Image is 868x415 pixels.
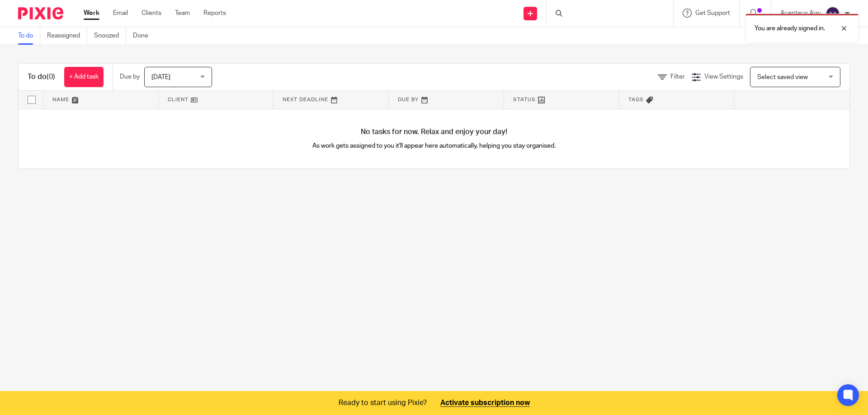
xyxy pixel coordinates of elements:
[47,27,87,45] a: Reassigned
[18,7,63,19] img: Pixie
[120,72,140,81] p: Due by
[142,9,161,18] a: Clients
[755,24,825,33] p: You are already signed in.
[151,74,170,80] span: [DATE]
[826,6,840,21] img: svg%3E
[18,27,40,45] a: To do
[28,72,55,82] h1: To do
[670,74,685,80] span: Filter
[47,73,55,80] span: (0)
[84,9,99,18] a: Work
[133,27,155,45] a: Done
[64,67,104,87] a: + Add task
[757,74,808,80] span: Select saved view
[226,141,642,150] p: As work gets assigned to you it'll appear here automatically, helping you stay organised.
[203,9,226,18] a: Reports
[628,97,644,102] span: Tags
[19,127,849,137] h4: No tasks for now. Relax and enjoy your day!
[704,74,743,80] span: View Settings
[175,9,190,18] a: Team
[113,9,128,18] a: Email
[94,27,126,45] a: Snoozed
